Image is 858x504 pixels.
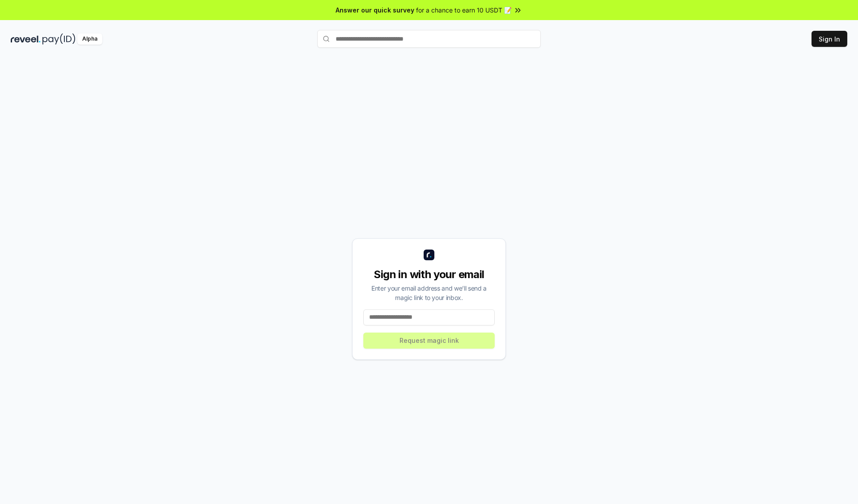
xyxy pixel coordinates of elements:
img: pay_id [42,33,76,45]
div: Enter your email address and we’ll send a magic link to your inbox. [363,283,495,302]
span: for a chance to earn 10 USDT 📝 [416,5,512,15]
img: logo_small [424,250,434,260]
div: Alpha [77,33,102,45]
button: Sign In [812,31,847,47]
span: Answer our quick survey [336,5,414,15]
img: reveel_dark [11,33,41,45]
div: Sign in with your email [363,267,495,282]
